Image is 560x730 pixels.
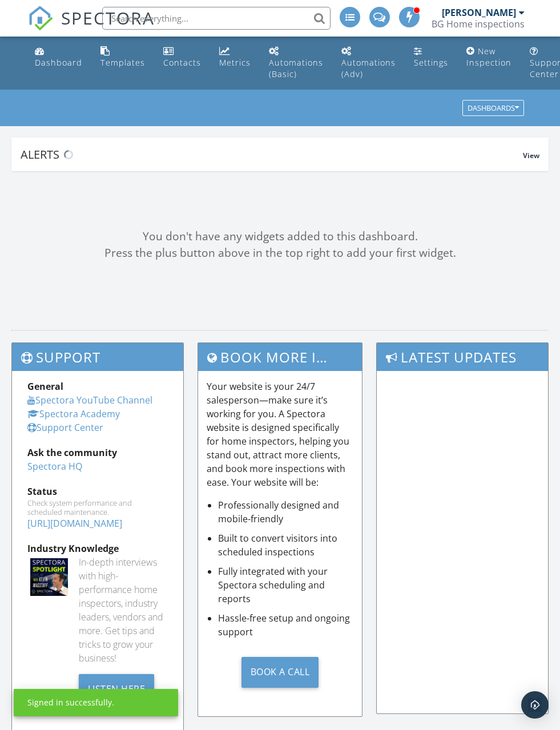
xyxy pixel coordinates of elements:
[468,104,519,112] div: Dashboards
[269,57,323,79] div: Automations (Basic)
[159,41,206,74] a: Contacts
[35,57,82,68] div: Dashboard
[523,151,539,160] span: View
[462,100,524,116] button: Dashboards
[409,41,453,74] a: Settings
[337,41,400,85] a: Automations (Advanced)
[102,7,331,30] input: Search everything...
[96,41,150,74] a: Templates
[341,57,396,79] div: Automations (Adv)
[27,380,63,393] strong: General
[207,380,354,489] p: Your website is your 24/7 salesperson—make sure it’s working for you. A Spectora website is desig...
[100,57,145,68] div: Templates
[215,41,255,74] a: Metrics
[30,558,68,596] img: Spectoraspolightmain
[61,6,155,30] span: SPECTORA
[377,343,548,371] h3: Latest Updates
[11,245,549,261] div: Press the plus button above in the top right to add your first widget.
[218,611,354,639] li: Hassle-free setup and ongoing support
[27,697,114,708] div: Signed in successfully.
[27,485,168,498] div: Status
[198,343,362,371] h3: Book More Inspections
[27,498,168,517] div: Check system performance and scheduled maintenance.
[27,517,122,530] a: [URL][DOMAIN_NAME]
[27,408,120,420] a: Spectora Academy
[28,15,155,39] a: SPECTORA
[21,147,523,162] div: Alerts
[207,648,354,696] a: Book a Call
[462,41,516,74] a: New Inspection
[414,57,448,68] div: Settings
[218,531,354,559] li: Built to convert visitors into scheduled inspections
[163,57,201,68] div: Contacts
[27,421,103,434] a: Support Center
[466,46,511,68] div: New Inspection
[219,57,251,68] div: Metrics
[28,6,53,31] img: The Best Home Inspection Software - Spectora
[27,446,168,459] div: Ask the community
[12,343,183,371] h3: Support
[27,394,152,406] a: Spectora YouTube Channel
[79,682,155,695] a: Listen Here
[432,18,525,30] div: BG Home inspections
[442,7,516,18] div: [PERSON_NAME]
[11,228,549,245] div: You don't have any widgets added to this dashboard.
[218,498,354,526] li: Professionally designed and mobile-friendly
[264,41,328,85] a: Automations (Basic)
[79,555,168,665] div: In-depth interviews with high-performance home inspectors, industry leaders, vendors and more. Ge...
[27,460,82,473] a: Spectora HQ
[79,674,155,705] div: Listen Here
[218,564,354,606] li: Fully integrated with your Spectora scheduling and reports
[521,691,549,719] div: Open Intercom Messenger
[27,542,168,555] div: Industry Knowledge
[30,41,87,74] a: Dashboard
[241,657,319,688] div: Book a Call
